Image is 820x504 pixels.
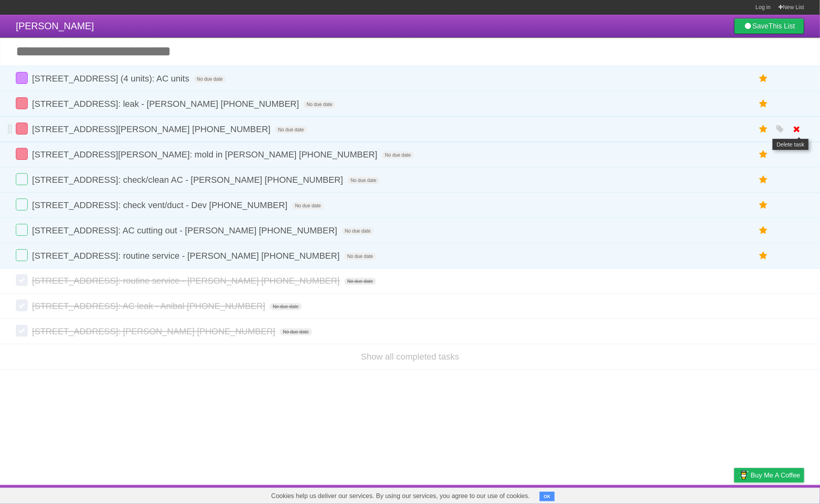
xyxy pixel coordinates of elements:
span: [STREET_ADDRESS] (4 units): AC units [32,74,191,83]
label: Star task [756,123,771,136]
label: Done [16,72,28,84]
span: No due date [382,152,414,159]
a: Show all completed tasks [361,352,459,362]
span: No due date [194,76,226,83]
b: This List [769,22,795,30]
label: Done [16,274,28,286]
span: [STREET_ADDRESS][PERSON_NAME] [PHONE_NUMBER] [32,124,273,134]
span: No due date [270,303,302,310]
span: No due date [280,328,312,335]
span: No due date [344,253,376,260]
label: Done [16,173,28,185]
span: No due date [342,227,374,235]
span: [STREET_ADDRESS]: routine service - [PERSON_NAME] [PHONE_NUMBER] [32,251,342,261]
a: Terms [697,487,714,502]
label: Star task [756,148,771,161]
span: Cookies help us deliver our services. By using our services, you agree to our use of cookies. [263,488,538,504]
span: [STREET_ADDRESS][PERSON_NAME]: mold in [PERSON_NAME] [PHONE_NUMBER] [32,150,379,159]
label: Done [16,148,28,160]
span: No due date [303,101,335,108]
span: [STREET_ADDRESS]: check/clean AC - [PERSON_NAME] [PHONE_NUMBER] [32,175,345,185]
a: SaveThis List [734,18,804,34]
span: No due date [292,202,324,209]
label: Star task [756,249,771,262]
span: No due date [275,126,307,133]
button: OK [540,492,555,501]
span: [STREET_ADDRESS]: AC cutting out - [PERSON_NAME] [PHONE_NUMBER] [32,225,339,235]
span: [STREET_ADDRESS]: AC leak - Anibal [PHONE_NUMBER] [32,301,267,311]
label: Done [16,97,28,109]
span: [STREET_ADDRESS]: leak - [PERSON_NAME] [PHONE_NUMBER] [32,99,301,109]
a: Suggest a feature [754,487,804,502]
img: Buy me a coffee [738,468,749,482]
a: Buy me a coffee [734,468,804,483]
label: Done [16,249,28,261]
label: Star task [756,173,771,186]
a: Developers [655,487,687,502]
span: [STREET_ADDRESS]: [PERSON_NAME] [PHONE_NUMBER] [32,326,277,336]
a: About [629,487,646,502]
label: Done [16,123,28,135]
label: Star task [756,72,771,85]
span: Buy me a coffee [751,468,800,482]
label: Done [16,224,28,236]
label: Done [16,299,28,311]
label: Star task [756,199,771,212]
span: No due date [347,177,379,184]
label: Star task [756,224,771,237]
span: [PERSON_NAME] [16,21,94,31]
span: [STREET_ADDRESS]: check vent/duct - Dev [PHONE_NUMBER] [32,200,290,210]
span: [STREET_ADDRESS]: routine service - [PERSON_NAME] [PHONE_NUMBER] [32,276,342,286]
label: Done [16,325,28,337]
label: Star task [756,97,771,110]
span: No due date [344,278,376,285]
a: Privacy [724,487,744,502]
label: Done [16,199,28,210]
